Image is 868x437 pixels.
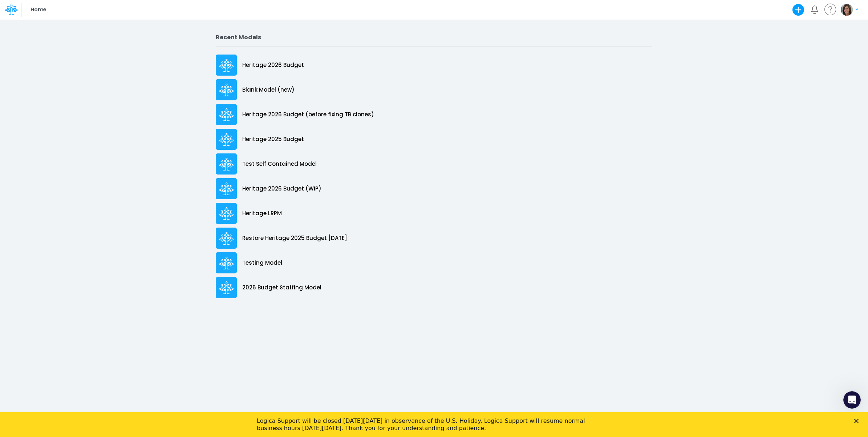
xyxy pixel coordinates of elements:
[242,86,295,94] p: Blank Model (new)
[216,275,652,300] a: 2026 Budget Staffing Model
[216,250,652,275] a: Testing Model
[216,152,652,176] a: Test Self Contained Model
[242,284,321,292] p: 2026 Budget Staffing Model
[242,234,347,242] p: Restore Heritage 2025 Budget [DATE]
[31,6,46,14] p: Home
[811,5,819,14] a: Notifications
[216,77,652,102] a: Blank Model (new)
[242,135,304,144] p: Heritage 2025 Budget
[216,127,652,152] a: Heritage 2025 Budget
[216,226,652,250] a: Restore Heritage 2025 Budget [DATE]
[242,160,317,168] p: Test Self Contained Model
[242,111,374,119] p: Heritage 2026 Budget (before fixing TB clones)
[216,102,652,127] a: Heritage 2026 Budget (before fixing TB clones)
[242,209,282,218] p: Heritage LRPM
[257,5,600,20] div: Logica Support will be closed [DATE][DATE] in observance of the U.S. Holiday. Logica Support will...
[216,176,652,201] a: Heritage 2026 Budget (WIP)
[242,185,321,193] p: Heritage 2026 Budget (WIP)
[216,34,652,41] h2: Recent Models
[843,391,861,409] iframe: Intercom live chat
[216,201,652,226] a: Heritage LRPM
[216,53,652,77] a: Heritage 2026 Budget
[242,61,304,69] p: Heritage 2026 Budget
[854,7,861,11] div: Close
[242,259,282,267] p: Testing Model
